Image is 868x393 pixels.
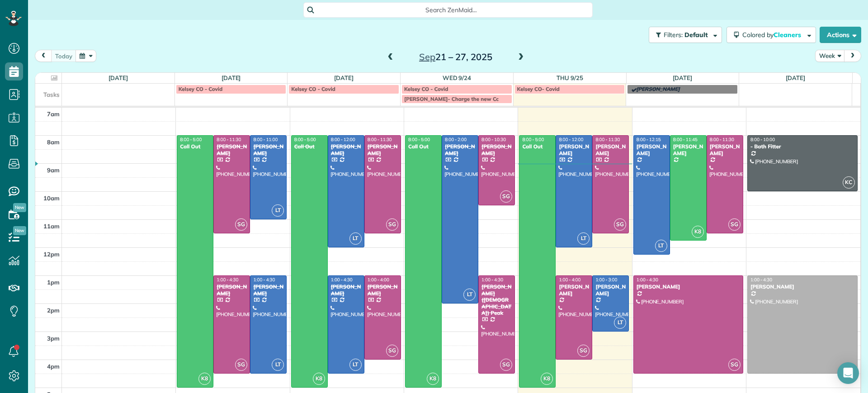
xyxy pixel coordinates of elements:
[557,74,583,81] a: Thu 9/25
[367,143,398,156] div: [PERSON_NAME]
[399,52,512,62] h2: 21 – 27, 2025
[673,137,698,142] span: 8:00 - 11:45
[330,143,362,156] div: [PERSON_NAME]
[47,166,60,174] span: 9am
[331,277,353,283] span: 1:00 - 4:30
[47,335,60,342] span: 3pm
[419,51,435,62] span: Sep
[636,143,667,156] div: [PERSON_NAME]
[198,373,211,385] span: K8
[673,74,692,81] a: [DATE]
[558,143,590,156] div: [PERSON_NAME]
[43,194,60,202] span: 10am
[614,218,626,231] span: SG
[368,137,392,142] span: 8:00 - 11:30
[481,277,503,283] span: 1:00 - 4:30
[179,143,211,150] div: Call Out
[404,85,448,92] span: Kelsey CO - Covid
[664,31,683,39] span: Filters:
[577,232,590,245] span: LT
[179,85,223,92] span: Kelsey CO - Covid
[481,137,506,142] span: 8:00 - 10:30
[481,143,512,156] div: [PERSON_NAME]
[726,27,816,43] button: Colored byCleaners
[217,137,241,142] span: 8:00 - 11:30
[404,95,499,102] span: [PERSON_NAME]- Charge the new Cc
[180,137,202,142] span: 8:00 - 5:00
[684,31,708,39] span: Default
[444,143,476,156] div: [PERSON_NAME]
[614,317,626,329] span: LT
[636,85,680,92] span: [PERSON_NAME]
[235,359,247,371] span: SG
[51,50,76,62] button: today
[235,218,247,231] span: SG
[559,137,583,142] span: 8:00 - 12:00
[217,277,238,283] span: 1:00 - 4:30
[43,223,60,230] span: 11am
[349,359,362,371] span: LT
[815,50,845,62] button: Week
[294,143,325,150] div: Call Out
[47,363,60,370] span: 4pm
[334,74,354,81] a: [DATE]
[367,284,398,297] div: [PERSON_NAME]
[595,284,626,297] div: [PERSON_NAME]
[636,284,741,290] div: [PERSON_NAME]
[291,85,335,92] span: Kelsey CO - Covid
[500,359,512,371] span: SG
[837,362,859,384] div: Open Intercom Messenger
[558,284,590,297] div: [PERSON_NAME]
[294,137,316,142] span: 8:00 - 5:00
[216,284,247,297] div: [PERSON_NAME]
[559,277,580,283] span: 1:00 - 4:00
[750,284,855,290] div: [PERSON_NAME]
[253,284,284,297] div: [PERSON_NAME]
[368,277,389,283] span: 1:00 - 4:00
[844,50,861,62] button: next
[728,359,741,371] span: SG
[673,143,704,156] div: [PERSON_NAME]
[710,137,734,142] span: 8:00 - 11:30
[517,85,560,92] span: Kelsey CO- Covid
[692,226,704,238] span: K8
[500,190,512,203] span: SG
[216,143,247,156] div: [PERSON_NAME]
[595,137,620,142] span: 8:00 - 11:30
[253,137,278,142] span: 8:00 - 11:00
[313,373,325,385] span: K8
[47,138,60,146] span: 8am
[47,307,60,314] span: 2pm
[644,27,722,43] a: Filters: Default
[637,277,658,283] span: 1:00 - 4:30
[47,110,60,118] span: 7am
[728,218,741,231] span: SG
[577,345,590,357] span: SG
[774,31,802,39] span: Cleaners
[786,74,805,81] a: [DATE]
[709,143,741,156] div: [PERSON_NAME]
[253,143,284,156] div: [PERSON_NAME]
[43,251,60,258] span: 12pm
[522,137,544,142] span: 8:00 - 5:00
[349,232,362,245] span: LT
[750,143,855,150] div: - Bath Fitter
[272,204,284,217] span: LT
[386,345,398,357] span: SG
[222,74,241,81] a: [DATE]
[843,176,855,189] span: KC
[35,50,52,62] button: prev
[427,373,439,385] span: K8
[408,143,439,150] div: Call Out
[522,143,553,150] div: Call Out
[272,359,284,371] span: LT
[408,137,430,142] span: 8:00 - 5:00
[595,143,626,156] div: [PERSON_NAME]
[655,240,667,252] span: LT
[637,137,661,142] span: 8:00 - 12:15
[13,203,26,212] span: New
[331,137,355,142] span: 8:00 - 12:00
[481,284,512,316] div: [PERSON_NAME] ([DEMOGRAPHIC_DATA]) Peak
[330,284,362,297] div: [PERSON_NAME]
[253,277,275,283] span: 1:00 - 4:30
